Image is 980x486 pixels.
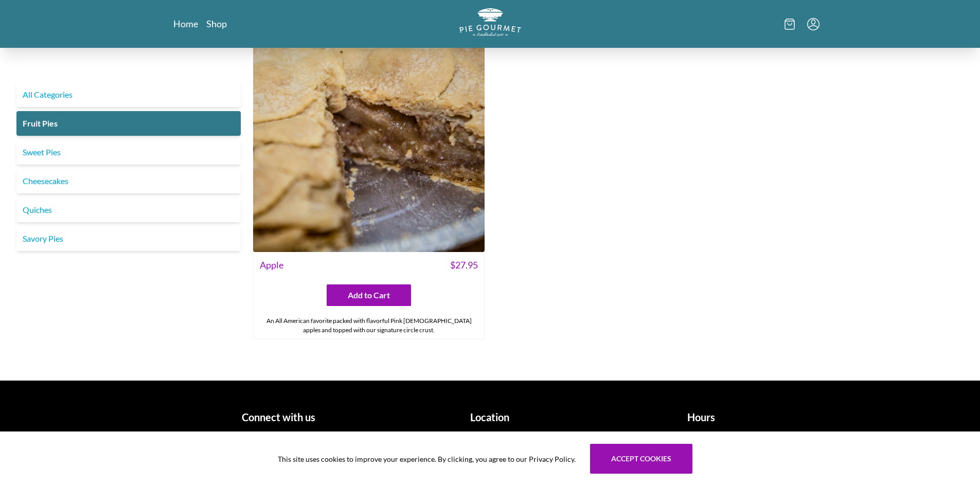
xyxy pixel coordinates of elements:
[327,284,411,306] button: Add to Cart
[253,21,485,252] img: Apple
[16,197,241,222] a: Quiches
[807,18,819,30] button: Menu
[459,8,521,37] img: logo
[206,17,227,30] a: Shop
[278,454,576,464] span: This site uses cookies to improve your experience. By clicking, you agree to our Privacy Policy.
[260,258,283,272] span: Apple
[450,258,478,272] span: $ 27.95
[459,8,521,40] a: Logo
[348,289,390,301] span: Add to Cart
[590,444,692,474] button: Accept cookies
[16,226,241,251] a: Savory Pies
[16,140,241,165] a: Sweet Pies
[16,169,241,193] a: Cheesecakes
[16,111,241,136] a: Fruit Pies
[16,82,241,107] a: All Categories
[600,409,803,425] h1: Hours
[177,409,381,425] h1: Connect with us
[173,17,198,30] a: Home
[388,409,592,425] h1: Location
[254,312,484,339] div: An All American favorite packed with flavorful Pink [DEMOGRAPHIC_DATA] apples and topped with our...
